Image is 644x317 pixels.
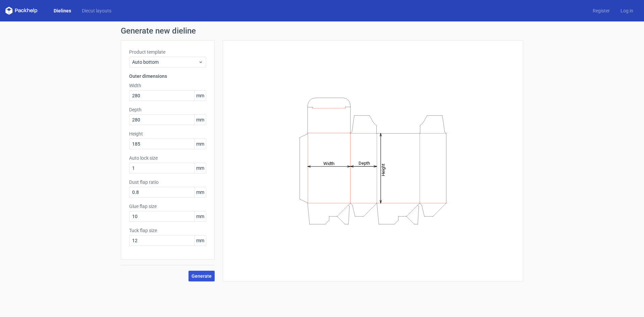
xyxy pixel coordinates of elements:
tspan: Height [381,163,386,176]
label: Tuck flap size [129,227,206,234]
tspan: Depth [359,161,370,166]
span: mm [194,187,206,197]
a: Dielines [48,7,76,14]
h1: Generate new dieline [121,27,523,35]
label: Depth [129,106,206,113]
label: Auto lock size [129,155,206,161]
a: Diecut layouts [76,7,117,14]
label: Glue flap size [129,203,206,210]
label: Width [129,82,206,89]
label: Product template [129,49,206,55]
span: Auto bottom [132,59,198,65]
label: Dust flap ratio [129,179,206,186]
span: mm [194,91,206,101]
button: Generate [189,271,215,281]
tspan: Width [323,161,334,166]
a: Log in [615,7,639,14]
a: Register [587,7,615,14]
h3: Outer dimensions [129,73,206,80]
span: mm [194,139,206,149]
span: mm [194,115,206,125]
span: Generate [192,274,212,278]
span: mm [194,163,206,173]
span: mm [194,211,206,221]
label: Height [129,130,206,137]
span: mm [194,235,206,246]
